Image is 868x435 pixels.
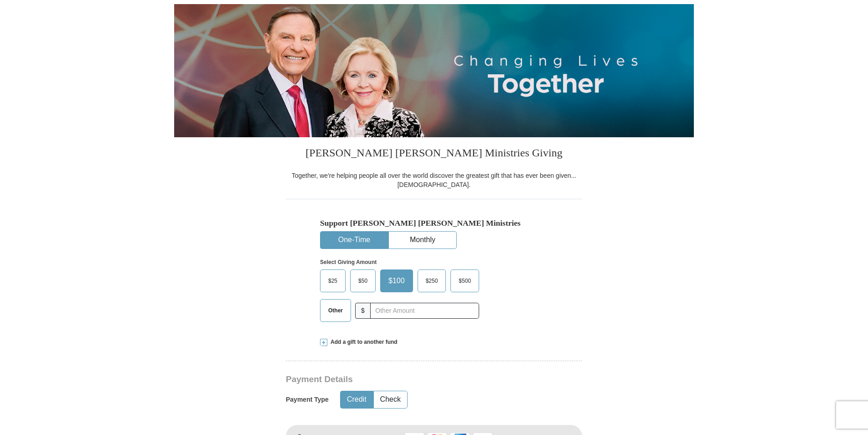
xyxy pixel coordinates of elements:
div: Together, we're helping people all over the world discover the greatest gift that has ever been g... [286,171,582,189]
span: $ [355,303,371,319]
input: Other Amount [370,303,479,319]
h3: Payment Details [286,374,518,385]
span: $50 [354,274,372,288]
button: Credit [341,391,373,408]
h3: [PERSON_NAME] [PERSON_NAME] Ministries Giving [286,137,582,171]
h5: Support [PERSON_NAME] [PERSON_NAME] Ministries [320,218,548,228]
span: $100 [384,274,409,288]
span: Add a gift to another fund [327,338,398,346]
span: Other [324,304,347,317]
button: One-Time [320,232,388,249]
button: Monthly [389,232,456,249]
strong: Select Giving Amount [320,259,377,265]
button: Check [374,391,407,408]
span: $250 [421,274,443,288]
span: $500 [454,274,475,288]
h5: Payment Type [286,396,329,404]
span: $25 [324,274,342,288]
